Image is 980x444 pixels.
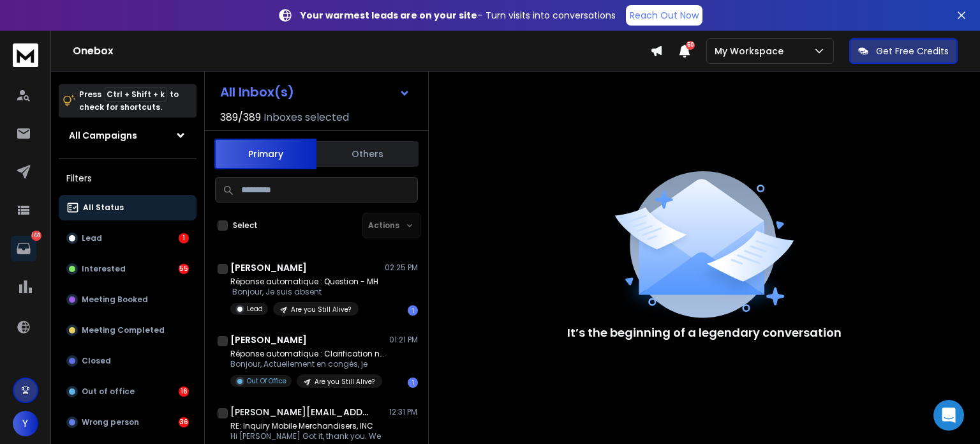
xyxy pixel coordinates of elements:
[59,195,197,220] button: All Status
[59,348,197,374] button: Closed
[247,376,286,386] p: Out Of Office
[82,264,126,274] p: Interested
[230,431,381,441] p: Hi [PERSON_NAME] Got it, thank you. We
[82,356,111,366] p: Closed
[105,87,167,102] span: Ctrl + Shift + k
[686,41,695,50] span: 50
[82,325,165,335] p: Meeting Completed
[408,378,418,388] div: 1
[220,86,294,98] h1: All Inbox(s)
[73,43,650,59] h1: Onebox
[316,140,419,168] button: Others
[264,110,349,125] h3: Inboxes selected
[82,387,135,397] p: Out of office
[220,110,261,125] span: 389 / 389
[291,305,351,314] p: Are you Still Alive?
[13,411,38,436] button: Y
[69,129,137,142] h1: All Campaigns
[210,79,420,105] button: All Inbox(s)
[82,233,102,243] p: Lead
[83,203,124,213] p: All Status
[59,379,197,404] button: Out of office16
[567,324,842,342] p: It’s the beginning of a legendary conversation
[230,359,383,369] p: Bonjour, Actuellement en congés, je
[59,318,197,343] button: Meeting Completed
[230,421,381,431] p: RE: Inquiry Mobile Merchandisers, INC
[315,377,375,387] p: Are you Still Alive?
[233,220,258,231] label: Select
[301,9,477,22] strong: Your warmest leads are on your site
[179,233,189,243] div: 1
[82,295,148,305] p: Meeting Booked
[59,256,197,282] button: Interested55
[59,226,197,251] button: Lead1
[408,305,418,316] div: 1
[230,406,371,418] h1: [PERSON_NAME][EMAIL_ADDRESS][DOMAIN_NAME]
[13,43,38,67] img: logo
[31,231,41,241] p: 144
[230,287,378,297] p: Bonjour, Je suis absent
[179,264,189,274] div: 55
[389,335,418,345] p: 01:21 PM
[385,263,418,273] p: 02:25 PM
[389,407,418,417] p: 12:31 PM
[59,169,197,187] h3: Filters
[59,287,197,312] button: Meeting Booked
[230,333,307,346] h1: [PERSON_NAME]
[230,261,307,274] h1: [PERSON_NAME]
[230,349,383,359] p: Réponse automatique : Clarification needed [PERSON_NAME]
[630,9,699,22] p: Reach Out Now
[230,277,378,287] p: Réponse automatique : Question - MH
[59,410,197,435] button: Wrong person36
[849,38,958,64] button: Get Free Credits
[214,139,316,169] button: Primary
[626,5,702,26] a: Reach Out Now
[876,45,949,57] p: Get Free Credits
[59,123,197,148] button: All Campaigns
[933,400,964,431] div: Open Intercom Messenger
[79,88,179,114] p: Press to check for shortcuts.
[247,304,263,314] p: Lead
[82,417,139,427] p: Wrong person
[179,387,189,397] div: 16
[715,45,789,57] p: My Workspace
[11,236,36,261] a: 144
[179,417,189,427] div: 36
[301,9,616,22] p: – Turn visits into conversations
